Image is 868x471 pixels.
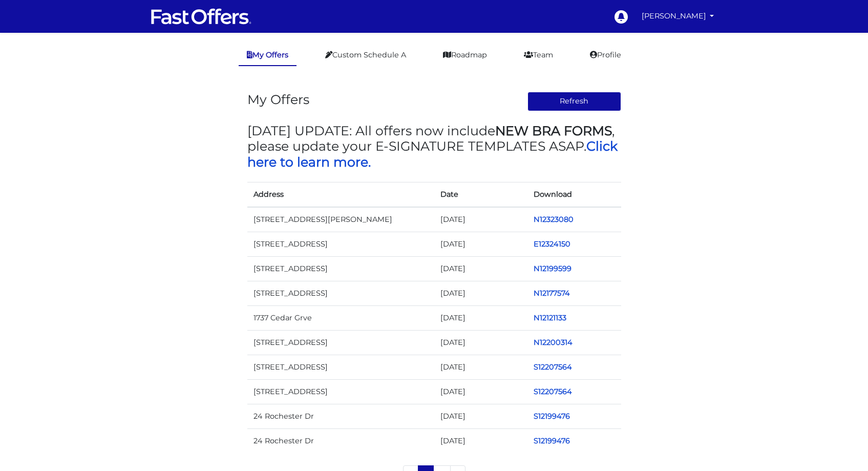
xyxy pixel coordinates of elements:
[247,232,434,256] td: [STREET_ADDRESS]
[534,412,570,421] a: S12199476
[534,338,573,347] a: N12200314
[434,256,528,281] td: [DATE]
[317,45,414,65] a: Custom Schedule A
[247,355,434,380] td: [STREET_ADDRESS]
[516,45,561,65] a: Team
[434,355,528,380] td: [DATE]
[247,256,434,281] td: [STREET_ADDRESS]
[247,92,309,107] h3: My Offers
[527,182,621,207] th: Download
[534,264,571,273] a: N12199599
[247,429,434,454] td: 24 Rochester Dr
[434,380,528,404] td: [DATE]
[435,45,495,65] a: Roadmap
[434,281,528,305] td: [DATE]
[247,123,621,170] h3: [DATE] UPDATE: All offers now include , please update your E-SIGNATURE TEMPLATES ASAP.
[239,45,297,66] a: My Offers
[434,232,528,256] td: [DATE]
[534,313,566,322] a: N12121133
[534,289,570,298] a: N12177574
[534,362,572,372] a: S12207564
[434,182,528,207] th: Date
[534,387,572,396] a: S12207564
[247,281,434,305] td: [STREET_ADDRESS]
[247,182,434,207] th: Address
[247,331,434,355] td: [STREET_ADDRESS]
[247,207,434,232] td: [STREET_ADDRESS][PERSON_NAME]
[434,429,528,454] td: [DATE]
[247,138,618,169] a: Click here to learn more.
[247,305,434,330] td: 1737 Cedar Grve
[527,92,621,111] button: Refresh
[534,215,574,224] a: N12323080
[582,45,629,65] a: Profile
[434,331,528,355] td: [DATE]
[434,305,528,330] td: [DATE]
[638,6,718,26] a: [PERSON_NAME]
[534,436,570,445] a: S12199476
[495,123,612,138] strong: NEW BRA FORMS
[247,404,434,429] td: 24 Rochester Dr
[534,239,570,249] a: E12324150
[247,380,434,404] td: [STREET_ADDRESS]
[434,404,528,429] td: [DATE]
[434,207,528,232] td: [DATE]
